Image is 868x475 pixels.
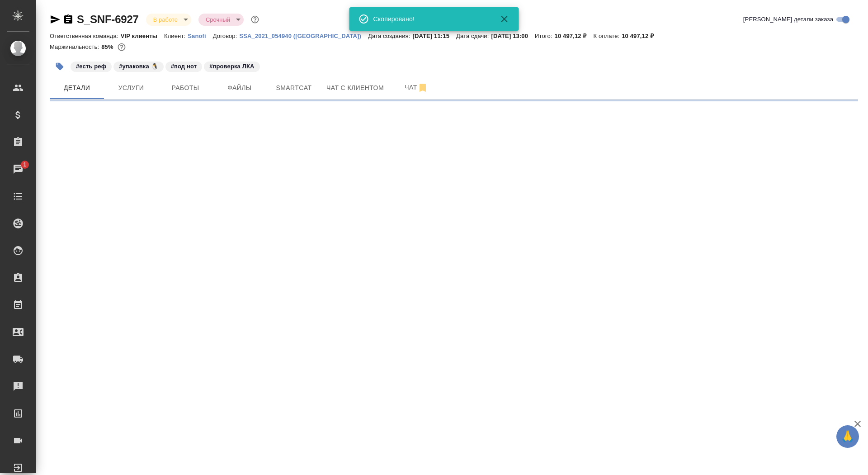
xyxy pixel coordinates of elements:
p: VIP клиенты [121,33,164,39]
p: Sanofi [188,33,213,39]
span: 🙏 [840,427,855,446]
button: Срочный [203,16,233,24]
button: Скопировать ссылку для ЯМессенджера [50,14,61,25]
p: Дата сдачи: [456,33,491,39]
span: Чат с клиентом [326,82,384,94]
p: 85% [101,43,115,50]
p: К оплате: [594,33,622,39]
span: есть реф [70,62,113,70]
button: Доп статусы указывают на важность/срочность заказа [249,14,261,25]
p: Клиент: [164,33,188,39]
button: Скопировать ссылку [63,14,74,25]
p: Дата создания: [368,33,412,39]
a: SSA_2021_054940 ([GEOGRAPHIC_DATA]) [239,32,368,39]
span: упаковка 🐧 [113,62,165,70]
svg: Отписаться [417,82,428,93]
p: 10 497,12 ₽ [555,33,594,39]
a: S_SNF-6927 [77,13,139,25]
span: проверка ЛКА [203,62,260,70]
p: Итого: [535,33,554,39]
button: Добавить тэг [50,57,70,76]
div: В работе [198,14,244,26]
p: Ответственная команда: [50,33,121,39]
span: Чат [395,82,438,93]
p: #проверка ЛКА [209,62,254,71]
p: Договор: [213,33,240,39]
div: Скопировано! [373,14,486,24]
span: Услуги [109,82,153,94]
span: Детали [55,82,99,94]
p: #упаковка 🐧 [119,62,158,71]
p: SSA_2021_054940 ([GEOGRAPHIC_DATA]) [239,33,368,39]
span: Smartcat [272,82,316,94]
button: В работе [151,16,180,24]
p: 10 497,12 ₽ [622,33,660,39]
a: Sanofi [188,32,213,39]
div: В работе [146,14,191,26]
button: 1307.26 RUB; [116,41,127,53]
span: Файлы [218,82,261,94]
p: #есть реф [76,62,106,71]
button: 🙏 [836,425,859,448]
p: [DATE] 11:15 [412,33,456,39]
span: под нот [165,62,203,70]
a: 1 [2,158,34,180]
button: Закрыть [494,14,515,24]
span: 1 [18,160,32,169]
p: Маржинальность: [50,43,101,50]
p: [DATE] 13:00 [491,33,535,39]
span: Работы [164,82,207,94]
span: [PERSON_NAME] детали заказа [743,15,833,24]
p: #под нот [171,62,197,71]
